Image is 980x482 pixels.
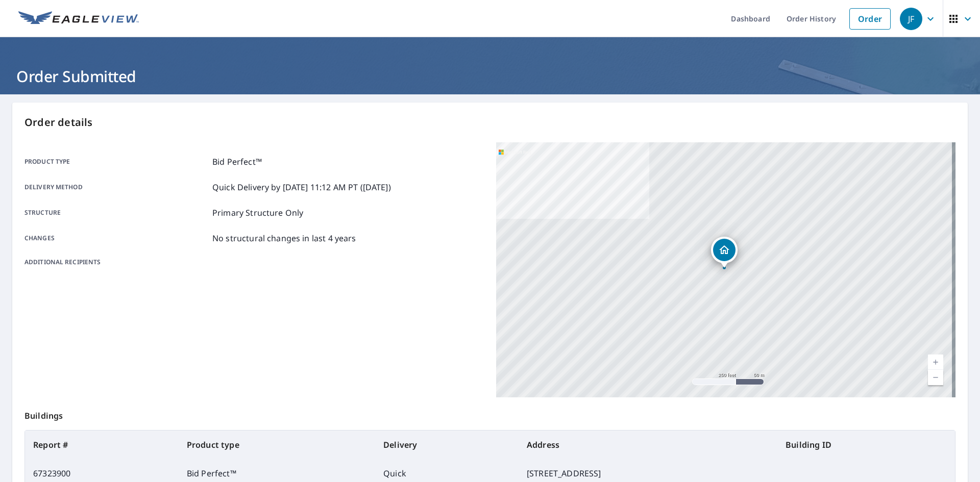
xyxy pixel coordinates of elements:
img: EV Logo [18,11,139,27]
p: Primary Structure Only [212,207,303,219]
p: Bid Perfect™ [212,156,262,168]
p: Delivery method [24,181,208,193]
p: Structure [24,207,208,219]
p: Buildings [24,397,955,430]
th: Delivery [375,430,519,459]
p: Product type [24,156,208,168]
p: Changes [24,232,208,244]
th: Building ID [777,430,955,459]
th: Report # [25,430,179,459]
a: Order [849,8,891,30]
a: Current Level 17, Zoom In [928,354,943,370]
p: Additional recipients [24,258,208,267]
p: Quick Delivery by [DATE] 11:12 AM PT ([DATE]) [212,181,391,193]
div: JF [900,8,922,30]
p: Order details [24,115,955,130]
div: Dropped pin, building 1, Residential property, 2386 Mount Hood Ln Toms River, NJ 08753 [711,237,738,268]
a: Current Level 17, Zoom Out [928,370,943,385]
th: Address [519,430,777,459]
p: No structural changes in last 4 years [212,232,356,244]
h1: Order Submitted [12,66,968,87]
th: Product type [179,430,375,459]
